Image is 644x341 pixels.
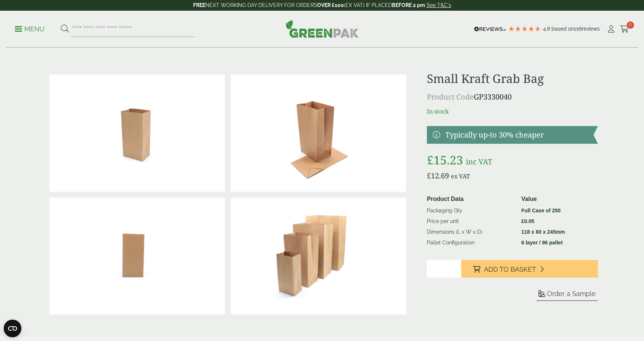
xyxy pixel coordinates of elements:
[286,20,359,38] img: GreenPak Supplies
[518,193,595,205] th: Value
[15,25,45,34] p: Menu
[15,25,45,32] a: Menu
[49,198,225,315] img: 3330040 Small Kraft Grab Bag V2
[521,218,524,224] span: £
[427,171,431,181] span: £
[582,26,600,32] span: reviews
[521,229,565,235] strong: 118 x 80 x 245mm
[427,91,598,102] p: GP3330040
[508,25,541,32] div: 4.79 Stars
[620,25,629,33] i: Cart
[193,2,205,8] strong: FREE
[461,260,598,278] button: Add to Basket
[49,74,225,192] img: 3330040 Small Kraft Grab Bag V1
[606,25,616,33] i: My Account
[574,26,582,32] span: 216
[424,227,518,237] td: Dimensions (L x W x D)
[424,237,518,248] td: Pallet Configuration
[543,26,551,32] span: 4.8
[317,2,344,8] strong: OVER £100
[424,205,518,216] td: Packaging Qty
[4,320,21,337] button: Open CMP widget
[521,208,561,213] strong: Full Case of 250
[427,92,474,102] span: Product Code
[536,289,598,301] button: Order a Sample
[424,193,518,205] th: Product Data
[427,171,449,181] bdi: 12.69
[474,27,506,32] img: REVIEWS.io
[484,265,536,274] span: Add to Basket
[427,152,434,168] span: £
[627,21,634,29] span: 0
[424,216,518,227] td: Price per unit
[427,2,451,8] a: See T&C's
[551,26,574,32] span: Based on
[427,107,598,116] p: In stock
[521,218,534,224] bdi: 0.05
[231,74,406,192] img: 3330040 Small Kraft Grab Bag V3
[620,24,629,35] a: 0
[427,152,463,168] bdi: 15.23
[392,2,425,8] strong: BEFORE 2 pm
[547,290,596,297] span: Order a Sample
[451,172,470,180] span: ex VAT
[231,198,406,315] img: Kraft Grab Bags Group Shot
[466,157,492,167] span: inc VAT
[521,240,563,246] strong: 6 layer / 96 pallet
[427,72,598,86] h1: Small Kraft Grab Bag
